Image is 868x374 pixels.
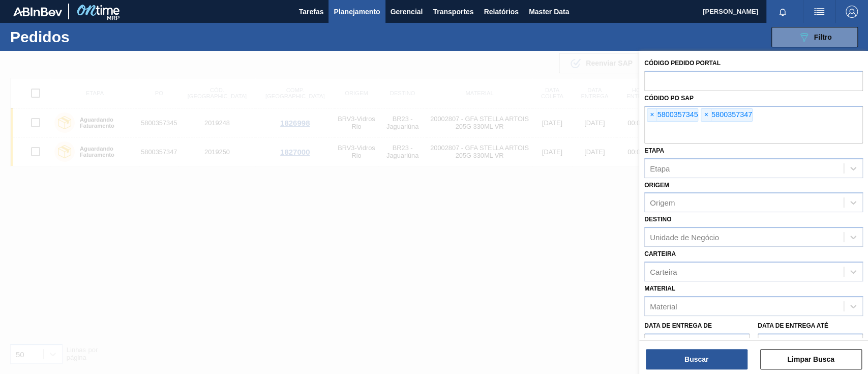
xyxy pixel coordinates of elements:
[644,147,664,154] label: Etapa
[644,182,669,189] label: Origem
[644,60,721,67] label: Código Pedido Portal
[650,302,677,310] div: Material
[433,6,473,18] span: Transportes
[771,27,858,47] button: Filtro
[334,6,380,18] span: Planejamento
[758,322,828,329] label: Data de Entrega até
[644,95,694,102] label: Códido PO SAP
[650,233,719,242] div: Unidade de Negócio
[644,216,671,223] label: Destino
[644,333,750,354] input: dd/mm/yyyy
[644,250,676,257] label: Carteira
[647,109,657,121] span: ×
[529,6,569,18] span: Master Data
[644,285,675,292] label: Material
[484,6,518,18] span: Relatórios
[644,322,712,329] label: Data de Entrega de
[813,6,825,18] img: userActions
[650,198,675,207] div: Origem
[647,108,698,122] div: 5800357345
[391,6,423,18] span: Gerencial
[650,267,677,276] div: Carteira
[814,33,832,41] span: Filtro
[10,31,159,43] h1: Pedidos
[701,108,752,122] div: 5800357347
[650,164,670,172] div: Etapa
[13,7,62,16] img: TNhmsLtSVTkK8tSr43FrP2fwEKptu5GPRR3wAAAABJRU5ErkJggg==
[701,109,711,121] span: ×
[766,5,799,19] button: Notificações
[758,333,863,354] input: dd/mm/yyyy
[846,6,858,18] img: Logout
[299,6,324,18] span: Tarefas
